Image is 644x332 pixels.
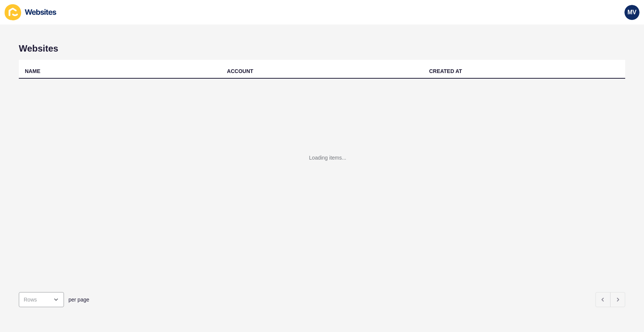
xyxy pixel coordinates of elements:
[309,154,346,161] div: Loading items...
[19,43,625,54] h1: Websites
[429,67,462,75] div: CREATED AT
[227,67,253,75] div: ACCOUNT
[19,292,64,307] div: open menu
[25,67,40,75] div: NAME
[627,9,636,16] span: MV
[68,296,89,303] span: per page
